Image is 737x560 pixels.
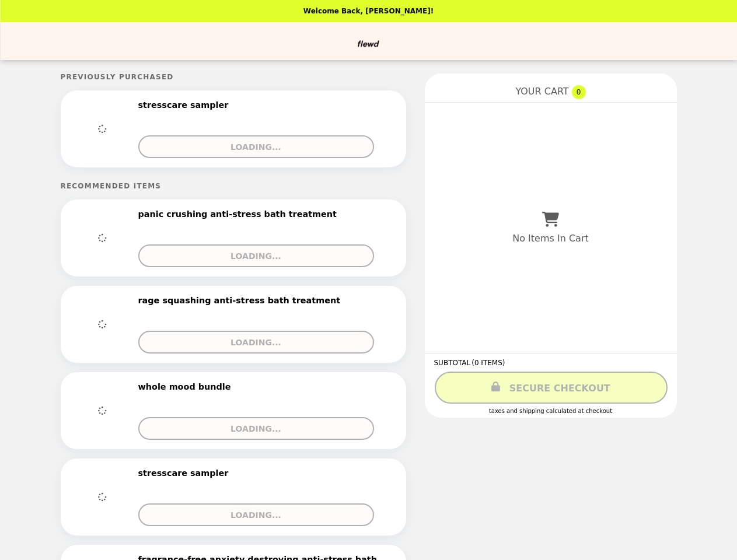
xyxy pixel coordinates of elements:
[326,29,411,53] img: Brand Logo
[138,468,233,478] h2: stresscare sampler
[138,295,345,306] h2: rage squashing anti-stress bath treatment
[138,100,233,110] h2: stresscare sampler
[515,86,568,97] span: YOUR CART
[434,359,472,367] span: SUBTOTAL
[61,73,406,81] h5: Previously Purchased
[434,408,668,414] div: Taxes and Shipping calculated at checkout
[138,381,236,392] h2: whole mood bundle
[138,209,341,219] h2: panic crushing anti-stress bath treatment
[303,7,434,15] p: Welcome Back, [PERSON_NAME]!
[572,85,586,99] span: 0
[471,359,505,367] span: ( 0 ITEMS )
[61,182,406,190] h5: Recommended Items
[512,233,588,244] p: No Items In Cart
